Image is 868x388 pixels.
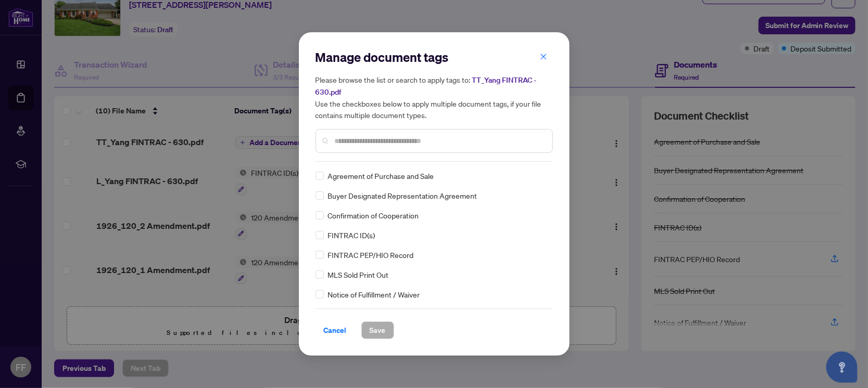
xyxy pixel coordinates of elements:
[328,269,389,280] span: MLS Sold Print Out
[540,53,547,60] span: close
[316,74,553,121] h5: Please browse the list or search to apply tags to: Use the checkboxes below to apply multiple doc...
[328,249,414,261] span: FINTRAC PEP/HIO Record
[826,352,858,383] button: Open asap
[328,289,420,300] span: Notice of Fulfillment / Waiver
[328,170,434,182] span: Agreement of Purchase and Sale
[328,229,375,241] span: FINTRAC ID(s)
[361,321,394,339] button: Save
[328,190,477,201] span: Buyer Designated Representation Agreement
[324,322,347,339] span: Cancel
[328,210,419,221] span: Confirmation of Cooperation
[316,321,355,339] button: Cancel
[316,49,553,66] h2: Manage document tags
